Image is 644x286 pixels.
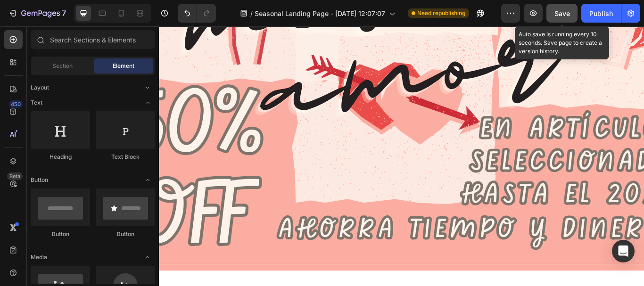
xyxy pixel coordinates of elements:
span: Text [31,98,42,107]
span: Element [113,62,134,70]
span: Button [31,176,48,184]
span: Seasonal Landing Page - [DATE] 12:07:07 [255,8,385,18]
span: Media [31,253,47,261]
input: Search Sections & Elements [31,30,155,49]
div: Heading [31,153,90,161]
span: Need republishing [417,9,465,17]
div: Undo/Redo [178,4,216,23]
span: Save [554,9,570,17]
iframe: Design area [159,26,644,286]
div: Button [31,230,90,238]
span: Toggle open [140,95,155,110]
button: Save [546,4,578,23]
div: Text Block [96,153,155,161]
span: Toggle open [140,172,155,188]
div: Open Intercom Messenger [612,240,635,262]
button: 7 [4,4,70,23]
p: 7 [62,8,66,19]
div: Button [96,230,155,238]
div: Beta [7,172,23,180]
span: Toggle open [140,250,155,265]
button: Publish [581,4,621,23]
span: / [250,8,253,18]
div: 450 [9,100,23,108]
span: Section [52,62,73,70]
span: Layout [31,83,49,92]
span: Toggle open [140,80,155,95]
div: Publish [589,8,613,18]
